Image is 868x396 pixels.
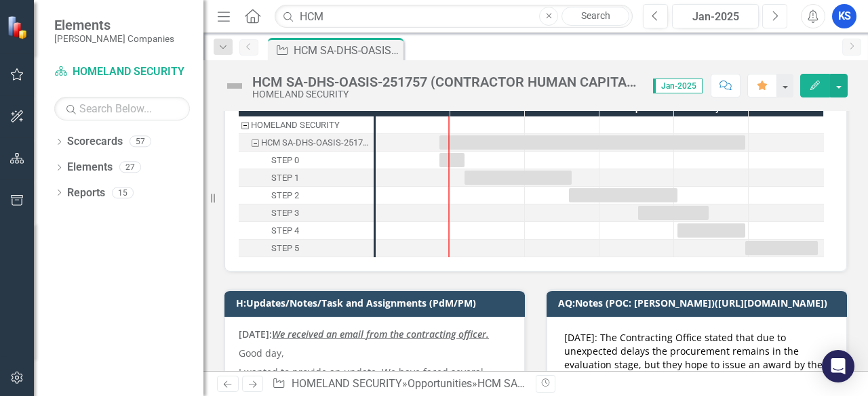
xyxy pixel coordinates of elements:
div: Task: Start date: 2025-01-27 End date: 2025-05-30 [439,135,745,150]
input: Search Below... [54,97,190,120]
div: 15 [112,187,134,198]
div: Task: Start date: 2025-04-16 End date: 2025-05-15 [239,204,374,222]
div: Open Intercom Messenger [822,350,854,382]
em: We received an email from the contracting officer. [272,328,489,340]
div: Task: Start date: 2025-05-02 End date: 2025-05-30 [677,223,745,238]
div: STEP 1 [239,169,374,187]
div: HCM SA-DHS-OASIS-251757 (CONTRACTOR HUMAN CAPITAL MANAGEMENT SEGMENT ARCHITECTURE SUPPORT SERVICE... [239,134,374,152]
h3: H:Updates/Notes/Task and Assignments (PdM/PM) [236,298,518,308]
button: KS [832,4,856,28]
h3: AQ:Notes (POC: [PERSON_NAME])([URL][DOMAIN_NAME]) [558,298,840,308]
div: Task: Start date: 2025-02-06 End date: 2025-03-20 [239,169,374,187]
a: HOMELAND SECURITY [292,377,402,390]
div: STEP 3 [271,204,299,222]
div: Task: Start date: 2025-03-19 End date: 2025-05-02 [239,187,374,204]
div: HCM SA-DHS-OASIS-251757 (CONTRACTOR HUMAN CAPITAL MANAGEMENT SEGMENT ARCHITECTURE SUPPORT SERVICE... [261,134,370,152]
div: HOMELAND SECURITY [251,116,340,134]
div: HOMELAND SECURITY [239,116,374,134]
div: STEP 1 [271,169,299,187]
div: 57 [130,136,151,148]
a: Elements [67,160,113,175]
span: Elements [54,17,174,33]
div: Task: Start date: 2025-03-19 End date: 2025-05-02 [569,188,677,202]
input: Search ClearPoint... [275,5,633,28]
div: STEP 0 [271,152,299,169]
div: STEP 4 [239,222,374,240]
button: Jan-2025 [672,4,759,28]
strong: [DATE]: [239,328,489,340]
div: HCM SA-DHS-OASIS-251757 (CONTRACTOR HUMAN CAPITAL MANAGEMENT SEGMENT ARCHITECTURE SUPPORT SERVICE... [294,42,400,59]
div: Task: Start date: 2025-04-16 End date: 2025-05-15 [638,206,709,220]
div: HOMELAND SECURITY [252,89,639,100]
div: STEP 5 [271,240,299,257]
div: Task: Start date: 2025-05-30 End date: 2025-06-28 [239,240,374,257]
a: Opportunities [408,377,472,390]
div: Task: Start date: 2025-05-30 End date: 2025-06-28 [745,241,818,255]
div: » » [272,376,526,392]
div: Task: Start date: 2025-02-06 End date: 2025-03-20 [465,171,572,185]
a: Search [561,7,629,26]
div: Task: HOMELAND SECURITY Start date: 2025-01-27 End date: 2025-01-28 [239,116,374,134]
div: STEP 2 [271,187,299,204]
div: STEP 4 [271,222,299,240]
div: STEP 2 [239,187,374,204]
div: Task: Start date: 2025-01-27 End date: 2025-02-06 [439,153,465,167]
div: STEP 0 [239,152,374,169]
div: HCM SA-DHS-OASIS-251757 (CONTRACTOR HUMAN CAPITAL MANAGEMENT SEGMENT ARCHITECTURE SUPPORT SERVICE... [252,74,639,89]
div: STEP 3 [239,204,374,222]
img: ClearPoint Strategy [6,15,31,39]
div: Task: Start date: 2025-01-27 End date: 2025-05-30 [239,134,374,152]
p: Good day, [239,344,511,363]
a: HOMELAND SECURITY [54,64,190,80]
a: Reports [67,185,105,201]
div: [DATE]: The Contracting Office stated that due to unexpected delays the procurement remains in th... [564,331,829,385]
div: Jan-2025 [677,9,754,25]
div: STEP 5 [239,240,374,257]
img: Not Defined [224,75,245,97]
span: Jan-2025 [653,79,703,93]
div: Task: Start date: 2025-05-02 End date: 2025-05-30 [239,222,374,240]
a: Scorecards [67,134,123,150]
small: [PERSON_NAME] Companies [54,33,174,44]
div: Task: Start date: 2025-01-27 End date: 2025-02-06 [239,152,374,169]
div: 27 [119,162,141,173]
